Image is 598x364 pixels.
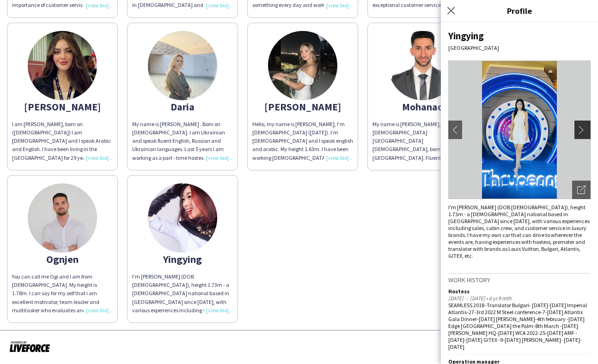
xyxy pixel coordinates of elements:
div: Yingying [132,255,233,263]
div: Daria [132,103,233,111]
img: Crew avatar or photo [448,61,591,199]
h3: Work history [448,276,591,284]
div: [GEOGRAPHIC_DATA] [448,44,591,51]
div: Hostess [448,288,591,295]
div: Hello, my name is [PERSON_NAME], I’m [DEMOGRAPHIC_DATA] ([DATE]). I’m [DEMOGRAPHIC_DATA] and I sp... [252,120,353,162]
div: Ognjen [12,255,113,263]
img: thumb-680a4e2027016.jpeg [268,31,337,100]
img: thumb-65573fa8c7a8a.png [28,31,97,100]
img: thumb-634d53f54bf04.jpeg [388,31,458,100]
div: You can call me Ogi and I am from [DEMOGRAPHIC_DATA]. My height is 1.78m. I can say for my self t... [12,273,113,315]
div: My name is [PERSON_NAME], from [DEMOGRAPHIC_DATA][GEOGRAPHIC_DATA][DEMOGRAPHIC_DATA], born and ra... [372,120,473,162]
div: My name is [PERSON_NAME] . Born on [DEMOGRAPHIC_DATA]. I am Ukrainian and speak fluent English, R... [132,120,233,162]
div: [DATE] — [DATE] • 6 yr 9 mth [448,295,591,302]
img: thumb-626151fa89c62.jpeg [148,183,217,253]
h3: Profile [441,5,598,17]
div: I'm [PERSON_NAME] (DOB [DEMOGRAPHIC_DATA]), height 1.73m - a [DEMOGRAPHIC_DATA] national based in... [132,273,233,315]
div: I'm [PERSON_NAME] (DOB [DEMOGRAPHIC_DATA]), height 1.73m - a [DEMOGRAPHIC_DATA] national based in... [448,204,591,259]
div: Yingying [448,30,591,42]
span: I am [PERSON_NAME], born on ([DEMOGRAPHIC_DATA]) I am [DEMOGRAPHIC_DATA] and I speak Arabic and E... [12,121,112,186]
img: thumb-63cfb7a355fdb.jpeg [148,31,217,100]
img: Powered by Liveforce [9,340,50,353]
div: SEAMLESS 2018 -Translator Bulgari- [DATE]-[DATE] Imperial Atlantis-27-3rd 2022 M Steel conference... [448,302,591,350]
div: [PERSON_NAME] [252,103,353,111]
div: Mohanad [372,103,473,111]
img: thumb-639b08f51f1a4.jpg [28,183,97,253]
div: Open photos pop-in [572,181,591,199]
div: [PERSON_NAME] [12,103,113,111]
